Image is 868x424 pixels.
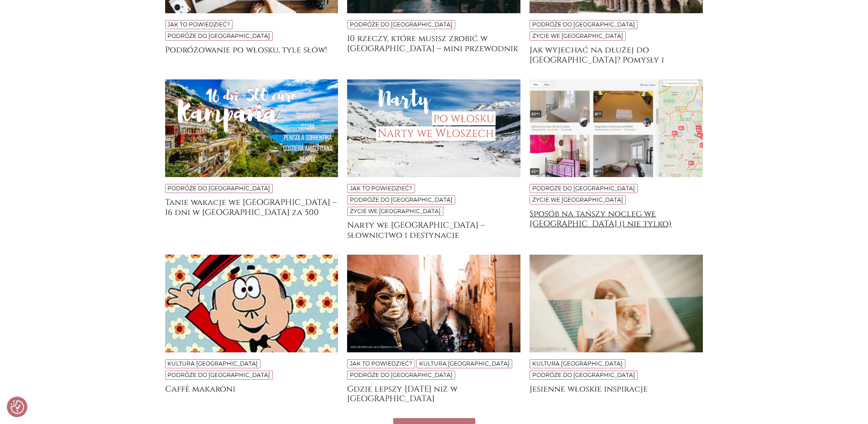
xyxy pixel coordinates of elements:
a: Kultura [GEOGRAPHIC_DATA] [419,360,509,367]
button: Preferencje co do zgód [10,400,24,414]
a: Życie we [GEOGRAPHIC_DATA] [532,196,623,203]
a: Podróże do [GEOGRAPHIC_DATA] [167,372,270,378]
a: Tanie wakacje we [GEOGRAPHIC_DATA] – 16 dni w [GEOGRAPHIC_DATA] za 500 euro! [165,198,338,216]
a: Gdzie lepszy [DATE] niż w [GEOGRAPHIC_DATA] [347,384,520,403]
a: Jak wyjechać na dłużej do [GEOGRAPHIC_DATA]? Pomysły i wskazówki [530,45,703,63]
a: Kultura [GEOGRAPHIC_DATA] [532,360,623,367]
a: Jak to powiedzieć? [350,360,412,367]
a: Życie we [GEOGRAPHIC_DATA] [350,208,441,215]
a: Podróże do [GEOGRAPHIC_DATA] [532,372,635,378]
a: Podróże do [GEOGRAPHIC_DATA] [167,32,270,39]
a: Jesienne włoskie inspiracje [530,384,703,403]
a: Podróże do [GEOGRAPHIC_DATA] [350,372,452,378]
a: Kultura [GEOGRAPHIC_DATA] [167,360,258,367]
a: Sposób na tańszy nocleg we [GEOGRAPHIC_DATA] (i nie tylko) [530,209,703,227]
a: Podróże do [GEOGRAPHIC_DATA] [532,21,635,28]
a: Narty we [GEOGRAPHIC_DATA] – słownictwo i destynacje [347,220,520,239]
a: Życie we [GEOGRAPHIC_DATA] [532,32,623,39]
a: Podróże do [GEOGRAPHIC_DATA] [167,185,270,192]
img: Revisit consent button [10,400,24,414]
a: Jak to powiedzieć? [350,185,412,192]
a: Podróże do [GEOGRAPHIC_DATA] [350,196,452,203]
a: Caffè makaroni [165,384,338,403]
a: 10 rzeczy, które musisz zrobić w [GEOGRAPHIC_DATA] – mini przewodnik dla początkujących [347,34,520,52]
a: Podróże do [GEOGRAPHIC_DATA] [532,185,635,192]
a: Podróżowanie po włosku, tyle słów! [165,45,338,63]
a: Podróże do [GEOGRAPHIC_DATA] [350,21,452,28]
a: Jak to powiedzieć? [167,21,230,28]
